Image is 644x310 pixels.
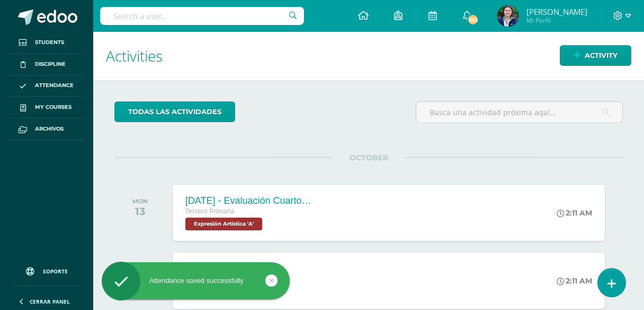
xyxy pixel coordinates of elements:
[102,276,290,286] div: Attendance saved successfully
[557,276,592,286] div: 2:11 AM
[132,205,148,218] div: 13
[114,101,235,122] a: todas las Actividades
[8,118,85,140] a: Archivos
[416,102,622,123] input: Busca una actividad próxima aquí...
[560,45,631,66] a: Activity
[13,257,80,283] a: Soporte
[333,153,405,162] span: OCTOBER
[8,75,85,97] a: Attendance
[185,218,262,230] span: Expresión Artística 'A'
[585,46,618,65] span: Activity
[557,208,592,218] div: 2:11 AM
[526,16,587,25] span: Mi Perfil
[35,60,66,68] span: Discipline
[8,97,85,118] a: My courses
[497,5,518,27] img: 8792ea101102b15321d756c508217fbe.png
[35,125,64,133] span: Archivos
[100,7,304,25] input: Search a user…
[8,32,85,54] a: Students
[43,268,68,275] span: Soporte
[185,208,234,215] span: Tercero Primaria
[467,14,479,25] span: 185
[8,54,85,75] a: Discipline
[106,32,631,80] h1: Activities
[132,197,148,205] div: MON
[30,298,70,305] span: Cerrar panel
[35,103,71,111] span: My courses
[35,38,64,47] span: Students
[526,6,587,17] span: [PERSON_NAME]
[35,81,74,90] span: Attendance
[185,195,312,206] div: [DATE] - Evaluación Cuarto Bimestre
